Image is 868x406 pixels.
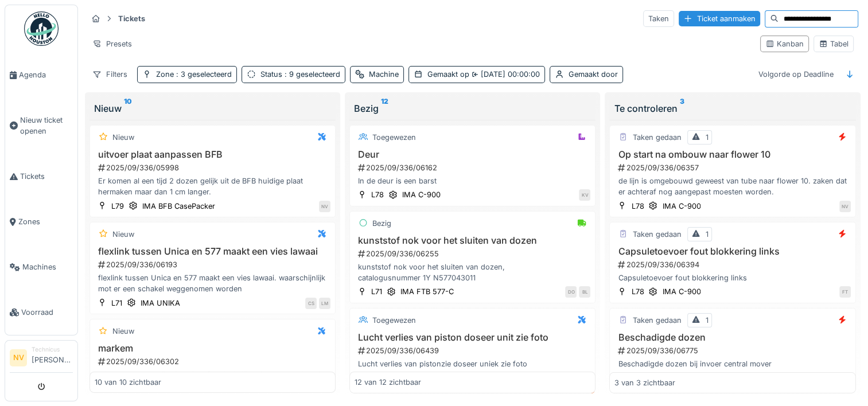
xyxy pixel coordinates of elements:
[5,199,77,244] a: Zones
[632,229,681,240] div: Taken gedaan
[614,377,675,388] div: 3 van 3 zichtbaar
[5,52,77,97] a: Agenda
[174,70,232,79] span: : 3 geselecteerd
[111,201,124,212] div: L79
[319,201,330,212] div: NV
[87,66,133,83] div: Filters
[97,162,330,173] div: 2025/09/336/05998
[569,69,618,80] div: Gemaakt door
[632,132,681,143] div: Taken gedaan
[111,298,122,309] div: L71
[10,349,27,366] li: NV
[95,343,330,354] h3: markem
[20,171,73,182] span: Tickets
[614,332,850,343] h3: Beschadigde dozen
[32,345,73,354] div: Technicus
[22,261,73,272] span: Machines
[631,286,644,297] div: L78
[19,69,73,80] span: Agenda
[21,307,73,318] span: Voorraad
[5,97,77,154] a: Nieuw ticket openen
[819,38,848,49] div: Tabel
[662,286,700,297] div: IMA C-900
[705,229,708,240] div: 1
[469,70,540,79] span: [DATE] 00:00:00
[20,115,73,136] span: Nieuw ticket openen
[112,326,134,337] div: Nieuw
[354,101,591,115] div: Bezig
[579,286,590,298] div: BL
[94,101,331,115] div: Nieuw
[282,70,340,79] span: : 9 geselecteerd
[260,69,340,80] div: Status
[631,201,644,212] div: L78
[114,13,150,24] strong: Tickets
[95,377,161,388] div: 10 van 10 zichtbaar
[5,244,77,290] a: Machines
[355,149,590,160] h3: Deur
[355,175,590,186] div: In de deur is een barst
[402,189,441,200] div: IMA C-900
[617,259,850,270] div: 2025/09/336/06394
[369,69,399,80] div: Machine
[355,377,421,388] div: 12 van 12 zichtbaar
[112,132,134,143] div: Nieuw
[372,218,391,229] div: Bezig
[579,189,590,201] div: KV
[632,315,681,326] div: Taken gedaan
[95,272,330,294] div: flexlink tussen Unica en 577 maakt een vies lawaai. waarschijnlijk mot er een schakel weggenomen ...
[5,154,77,199] a: Tickets
[18,216,73,227] span: Zones
[357,162,590,173] div: 2025/09/336/06162
[97,356,330,367] div: 2025/09/336/06302
[10,345,73,373] a: NV Technicus[PERSON_NAME]
[662,201,700,212] div: IMA C-900
[355,332,590,343] h3: Lucht verlies van piston doseer unit zie foto
[839,201,851,212] div: NV
[95,175,330,197] div: Er komen al een tijd 2 dozen gelijk uit de BFB huidige plaat hermaken maar dan 1 cm langer.
[614,175,850,197] div: de lijn is omgebouwd geweest van tube naar flower 10. zaken dat er achteraf nog aangepast moesten...
[400,286,454,297] div: IMA FTB 577-C
[357,248,590,259] div: 2025/09/336/06255
[705,315,708,326] div: 1
[32,345,73,370] li: [PERSON_NAME]
[753,66,839,83] div: Volgorde op Deadline
[643,10,674,27] div: Taken
[679,11,760,26] div: Ticket aanmaken
[381,101,388,115] sup: 12
[614,246,850,257] h3: Capsuletoevoer fout blokkering links
[705,132,708,143] div: 1
[95,369,330,391] div: telkens wanneer hij print mist of gedeeltelijk print gaat markem in alarm en print niks meer , al...
[87,36,137,52] div: Presets
[24,11,59,46] img: Badge_color-CXgf-gQk.svg
[617,345,850,356] div: 2025/09/336/06775
[355,358,590,369] div: Lucht verlies van pistonzie doseer uniek zie foto
[614,149,850,160] h3: Op start na ombouw naar flower 10
[371,189,384,200] div: L78
[95,149,330,160] h3: uitvoer plaat aanpassen BFB
[305,298,317,309] div: CS
[95,246,330,257] h3: flexlink tussen Unica en 577 maakt een vies lawaai
[141,298,180,309] div: IMA UNIKA
[142,201,215,212] div: IMA BFB CasePacker
[355,235,590,246] h3: kunststof nok voor het sluiten van dozen
[112,229,134,240] div: Nieuw
[614,358,850,369] div: Beschadigde dozen bij invoer central mover
[97,259,330,270] div: 2025/09/336/06193
[5,290,77,335] a: Voorraad
[371,286,382,297] div: L71
[372,132,416,143] div: Toegewezen
[372,315,416,326] div: Toegewezen
[839,286,851,298] div: FT
[156,69,232,80] div: Zone
[124,101,132,115] sup: 10
[565,286,577,298] div: DO
[614,101,851,115] div: Te controleren
[355,261,590,283] div: kunststof nok voor het sluiten van dozen, catalogusnummer 1Y N577043011
[679,101,684,115] sup: 3
[427,69,540,80] div: Gemaakt op
[765,38,804,49] div: Kanban
[357,345,590,356] div: 2025/09/336/06439
[617,162,850,173] div: 2025/09/336/06357
[319,298,330,309] div: LM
